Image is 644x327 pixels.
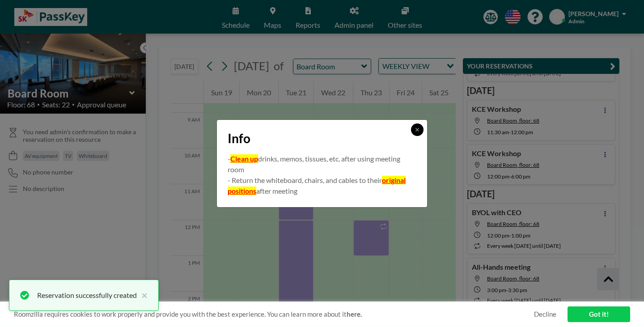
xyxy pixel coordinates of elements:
p: - drinks, memos, tissues, etc. after using meeting room [228,153,416,175]
u: Clean up [230,154,258,163]
a: Decline [534,310,556,319]
span: Roomzilla requires cookies to work properly and provide you with the best experience. You can lea... [14,310,534,319]
p: - Return the whiteboard, chairs, and cables to their after meeting [228,175,416,196]
span: Info [228,131,250,146]
a: here. [347,310,362,318]
a: Got it! [568,306,630,322]
div: Reservation successfully created [37,290,137,301]
button: close [137,290,148,301]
